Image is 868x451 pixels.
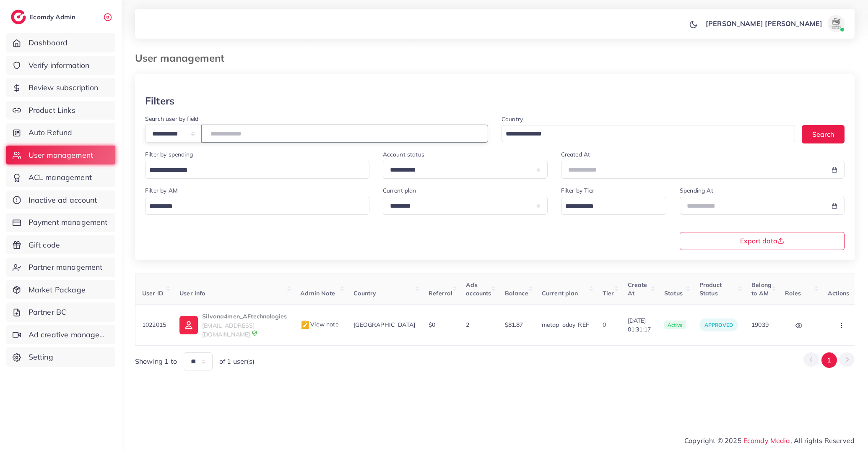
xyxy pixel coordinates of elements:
a: Review subscription [6,78,115,97]
button: Export data [680,232,845,250]
input: Search for option [146,200,359,213]
a: Gift code [6,235,115,255]
span: 0 [603,321,606,328]
input: Search for option [562,200,655,213]
span: ACL management [29,172,92,183]
img: avatar [828,15,845,32]
span: Showing 1 to [135,357,177,366]
a: Silvana4men_AFtechnologies[EMAIL_ADDRESS][DOMAIN_NAME] [179,311,287,339]
span: Verify information [29,60,90,71]
input: Search for option [146,164,359,177]
span: approved [704,322,733,328]
span: metap_oday_REF [542,321,589,328]
span: Dashboard [29,37,68,48]
div: Search for option [145,197,369,215]
span: of 1 user(s) [219,357,255,366]
a: Partner BC [6,302,115,322]
label: Search user by field [145,115,198,123]
div: Search for option [145,161,369,179]
span: Referral [429,289,452,297]
span: Payment management [29,217,108,228]
span: Product Links [29,105,75,116]
a: Ecomdy Media [743,436,790,445]
span: Roles [785,289,801,297]
a: Dashboard [6,33,115,52]
span: Belong to AM [751,281,772,297]
div: Search for option [502,125,795,142]
span: [EMAIL_ADDRESS][DOMAIN_NAME] [202,322,255,338]
span: [GEOGRAPHIC_DATA] [353,321,415,328]
span: Export data [740,237,784,244]
label: Spending At [680,186,713,195]
span: $81.87 [505,321,523,328]
span: Admin Note [300,289,335,297]
span: User management [29,150,93,161]
a: User management [6,146,115,165]
a: Setting [6,347,115,367]
a: Market Package [6,280,115,300]
label: Country [502,115,523,123]
button: Go to page 1 [821,352,837,368]
span: Market Package [29,284,86,295]
span: Gift code [29,240,60,250]
span: Tier [603,289,614,297]
span: Partner BC [29,307,67,318]
p: [PERSON_NAME] [PERSON_NAME] [706,18,822,29]
span: Ad creative management [29,329,109,340]
span: , All rights Reserved [790,435,855,446]
span: View note [300,321,338,328]
span: Balance [505,289,528,297]
a: [PERSON_NAME] [PERSON_NAME]avatar [701,15,848,32]
a: Verify information [6,56,115,75]
span: [DATE] 01:31:17 [628,316,651,334]
span: Current plan [542,289,578,297]
img: ic-user-info.36bf1079.svg [179,316,198,334]
a: Partner management [6,258,115,277]
h2: Ecomdy Admin [29,13,78,21]
a: Inactive ad account [6,190,115,210]
span: Create At [628,281,647,297]
h3: Filters [145,95,174,107]
span: User ID [142,289,164,297]
img: admin_note.cdd0b510.svg [300,320,310,330]
span: Status [664,289,683,297]
a: Ad creative management [6,325,115,344]
a: ACL management [6,168,115,187]
span: Setting [29,352,53,362]
span: $0 [429,321,435,328]
span: Partner management [29,262,103,273]
button: Search [802,125,845,143]
span: Country [353,289,376,297]
img: 9CAL8B2pu8EFxCJHYAAAAldEVYdGRhdGU6Y3JlYXRlADIwMjItMTItMDlUMDQ6NTg6MzkrMDA6MDBXSlgLAAAAJXRFWHRkYXR... [252,330,257,336]
h3: User management [135,52,231,64]
span: User info [179,289,205,297]
label: Created At [561,150,590,159]
span: 19039 [751,321,769,328]
a: Auto Refund [6,123,115,142]
span: Review subscription [29,82,99,93]
input: Search for option [503,128,784,141]
a: Payment management [6,213,115,232]
span: 1022015 [142,321,166,328]
label: Filter by Tier [561,186,594,195]
span: Auto Refund [29,127,73,138]
span: Ads accounts [466,281,491,297]
label: Current plan [383,186,416,195]
span: Copyright © 2025 [684,435,855,446]
ul: Pagination [803,352,855,368]
label: Account status [383,150,424,159]
div: Search for option [561,197,666,215]
img: logo [11,10,26,24]
span: 2 [466,321,469,328]
p: Silvana4men_AFtechnologies [202,311,287,321]
label: Filter by AM [145,186,178,195]
label: Filter by spending [145,150,193,159]
span: Product Status [699,281,722,297]
a: logoEcomdy Admin [11,10,78,24]
a: Product Links [6,101,115,120]
span: Actions [828,289,849,297]
span: Inactive ad account [29,195,97,206]
span: active [664,321,686,330]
